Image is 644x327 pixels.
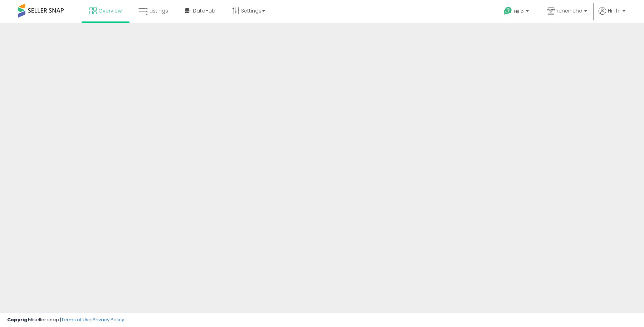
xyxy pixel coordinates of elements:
[503,6,512,15] i: Get Help
[98,7,122,14] span: Overview
[557,7,582,14] span: reneniche
[599,7,625,23] a: Hi Thi
[193,7,215,14] span: DataHub
[514,8,524,14] span: Help
[93,316,124,323] a: Privacy Policy
[7,316,33,323] strong: Copyright
[61,316,92,323] a: Terms of Use
[150,7,168,14] span: Listings
[498,1,536,23] a: Help
[608,7,620,14] span: Hi Thi
[7,317,124,323] div: seller snap | |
